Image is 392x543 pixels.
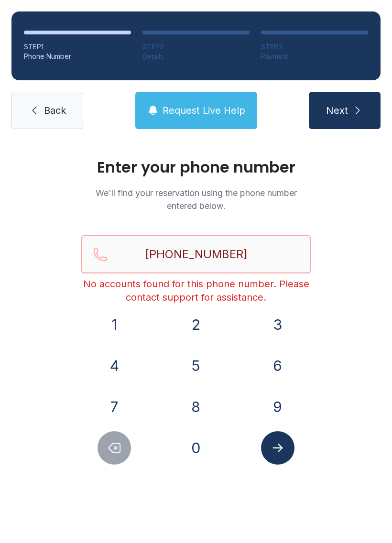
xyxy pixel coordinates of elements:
span: Back [44,104,66,117]
div: STEP 3 [261,42,368,52]
h1: Enter your phone number [81,160,311,175]
span: Next [326,104,348,117]
button: 8 [179,390,213,424]
button: 1 [98,308,131,341]
p: We'll find your reservation using the phone number entered below. [81,186,311,212]
span: Request Live Help [163,104,245,117]
button: 3 [261,308,294,341]
div: STEP 1 [24,42,131,52]
button: 4 [98,349,131,382]
button: 5 [179,349,213,382]
div: Payment [261,52,368,61]
div: Details [142,52,250,61]
button: 7 [98,390,131,424]
button: 9 [261,390,294,424]
button: Delete number [98,431,131,465]
button: Submit lookup form [261,431,294,465]
button: 2 [179,308,213,341]
div: No accounts found for this phone number. Please contact support for assistance. [81,277,311,304]
button: 6 [261,349,294,382]
button: 0 [179,431,213,465]
div: STEP 2 [142,42,250,52]
input: Reservation phone number [81,235,311,273]
div: Phone Number [24,52,131,61]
